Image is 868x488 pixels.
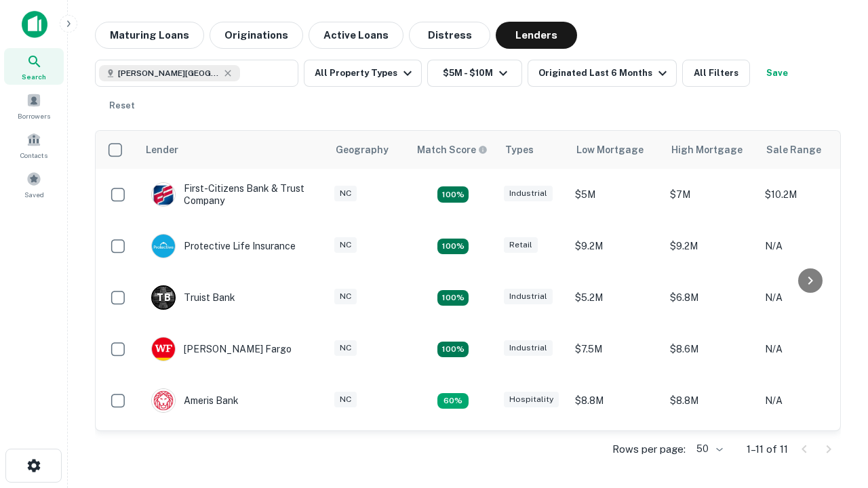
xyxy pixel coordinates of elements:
div: High Mortgage [671,142,743,158]
button: Lenders [496,22,577,49]
td: $6.8M [663,272,758,323]
div: Matching Properties: 3, hasApolloMatch: undefined [437,290,469,306]
div: First-citizens Bank & Trust Company [151,182,314,207]
div: Truist Bank [151,285,235,310]
div: NC [334,392,357,407]
div: Originated Last 6 Months [538,65,671,81]
td: $9.2M [663,220,758,272]
button: $5M - $10M [427,60,522,87]
div: Retail [504,237,538,253]
span: Saved [24,189,44,200]
div: Matching Properties: 1, hasApolloMatch: undefined [437,393,469,409]
div: Geography [336,142,389,158]
div: Ameris Bank [151,388,239,413]
td: $7.5M [568,323,663,375]
div: NC [334,237,357,253]
div: Industrial [504,340,553,356]
td: $9.2M [568,426,663,478]
div: Matching Properties: 2, hasApolloMatch: undefined [437,239,469,255]
th: Geography [328,131,409,169]
img: picture [152,338,175,361]
div: Types [505,142,534,158]
div: 50 [691,439,725,459]
div: Low Mortgage [576,142,644,158]
th: Capitalize uses an advanced AI algorithm to match your search with the best lender. The match sco... [409,131,497,169]
div: [PERSON_NAME] Fargo [151,337,292,361]
p: T B [157,291,170,305]
div: Industrial [504,186,553,201]
td: $5.2M [568,272,663,323]
td: $9.2M [663,426,758,478]
img: picture [152,389,175,412]
p: 1–11 of 11 [747,441,788,457]
img: capitalize-icon.png [22,11,47,38]
td: $8.8M [568,375,663,426]
span: Search [22,71,46,82]
a: Saved [4,166,64,203]
th: Types [497,131,568,169]
button: Distress [409,22,490,49]
div: Sale Range [766,142,821,158]
div: Lender [146,142,178,158]
div: NC [334,289,357,304]
span: [PERSON_NAME][GEOGRAPHIC_DATA], [GEOGRAPHIC_DATA] [118,67,220,79]
span: Contacts [20,150,47,161]
iframe: Chat Widget [800,380,868,445]
button: Reset [100,92,144,119]
td: $9.2M [568,220,663,272]
div: NC [334,186,357,201]
div: Matching Properties: 2, hasApolloMatch: undefined [437,342,469,358]
button: Originations [210,22,303,49]
div: NC [334,340,357,356]
div: Hospitality [504,392,559,407]
p: Rows per page: [612,441,686,457]
button: Save your search to get updates of matches that match your search criteria. [755,60,799,87]
td: $7M [663,169,758,220]
div: Capitalize uses an advanced AI algorithm to match your search with the best lender. The match sco... [417,142,488,157]
img: picture [152,235,175,258]
button: Originated Last 6 Months [528,60,677,87]
th: Lender [138,131,328,169]
th: High Mortgage [663,131,758,169]
span: Borrowers [18,110,50,121]
img: picture [152,183,175,206]
a: Contacts [4,127,64,163]
td: $8.6M [663,323,758,375]
button: Maturing Loans [95,22,204,49]
div: Matching Properties: 2, hasApolloMatch: undefined [437,186,469,203]
div: Protective Life Insurance [151,234,296,258]
button: All Property Types [304,60,422,87]
td: $8.8M [663,375,758,426]
a: Search [4,48,64,85]
th: Low Mortgage [568,131,663,169]
td: $5M [568,169,663,220]
a: Borrowers [4,87,64,124]
button: Active Loans [309,22,403,49]
div: Industrial [504,289,553,304]
h6: Match Score [417,142,485,157]
button: All Filters [682,60,750,87]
